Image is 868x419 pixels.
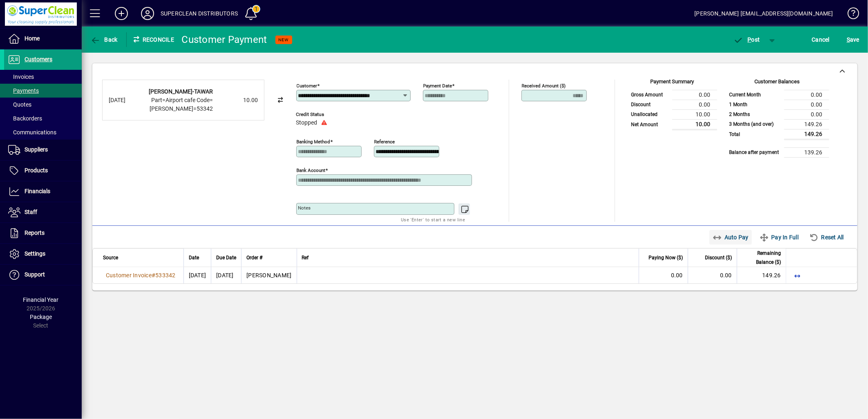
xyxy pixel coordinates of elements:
[423,83,452,89] mat-label: Payment Date
[627,90,672,100] td: Gross Amount
[784,90,829,100] td: 0.00
[4,111,82,125] a: Backorders
[725,78,829,90] div: Customer Balances
[709,230,752,245] button: Auto Pay
[725,100,784,109] td: 1 Month
[90,36,118,43] span: Back
[4,98,82,111] a: Quotes
[812,33,830,46] span: Cancel
[103,253,118,262] span: Source
[297,139,331,145] mat-label: Banking method
[784,147,829,157] td: 139.26
[82,32,127,47] app-page-header-button: Back
[810,32,832,47] button: Cancel
[109,96,141,105] div: [DATE]
[297,167,326,173] mat-label: Bank Account
[8,101,31,108] span: Quotes
[4,265,82,285] a: Support
[25,271,45,278] span: Support
[784,109,829,119] td: 0.00
[25,146,48,153] span: Suppliers
[149,88,213,95] strong: [PERSON_NAME]-TAWAR
[246,253,262,262] span: Order #
[725,119,784,129] td: 3 Months (and over)
[784,100,829,109] td: 0.00
[847,33,859,46] span: ave
[672,119,717,129] td: 10.00
[8,129,56,136] span: Communications
[152,272,155,279] span: #
[296,120,318,126] span: Stopped
[847,36,850,43] span: S
[627,119,672,129] td: Net Amount
[302,253,309,262] span: Ref
[672,109,717,119] td: 10.00
[725,129,784,139] td: Total
[705,253,732,262] span: Discount ($)
[189,272,206,279] span: [DATE]
[88,32,120,47] button: Back
[134,6,161,21] button: Profile
[25,35,40,42] span: Home
[8,115,42,122] span: Backorders
[374,139,395,145] mat-label: Reference
[103,271,179,280] a: Customer Invoice#533342
[298,205,311,211] mat-label: Notes
[155,272,176,279] span: 533342
[8,87,39,94] span: Payments
[296,112,419,117] span: Credit status
[25,250,45,257] span: Settings
[25,188,50,194] span: Financials
[809,231,844,244] span: Reset All
[725,90,784,100] td: Current Month
[695,7,833,20] div: [PERSON_NAME] [EMAIL_ADDRESS][DOMAIN_NAME]
[4,223,82,243] a: Reports
[784,129,829,139] td: 149.26
[241,267,296,283] td: [PERSON_NAME]
[4,125,82,139] a: Communications
[401,215,465,224] mat-hint: Use 'Enter' to start a new line
[182,33,267,46] div: Customer Payment
[763,272,781,279] span: 149.26
[734,36,760,43] span: ost
[23,296,59,303] span: Financial Year
[25,167,48,174] span: Products
[672,90,717,100] td: 0.00
[4,84,82,98] a: Payments
[725,109,784,119] td: 2 Months
[720,272,732,279] span: 0.00
[8,74,34,80] span: Invoices
[211,267,241,283] td: [DATE]
[713,231,749,244] span: Auto Pay
[150,97,213,112] span: Part=Airport cafe Code=[PERSON_NAME]=53342
[729,32,764,47] button: Post
[30,314,52,320] span: Package
[759,231,799,244] span: Pay In Full
[106,272,152,279] span: Customer Invoice
[756,230,802,245] button: Pay In Full
[725,80,829,158] app-page-summary-card: Customer Balances
[297,83,318,89] mat-label: Customer
[127,33,176,46] div: Reconcile
[4,160,82,181] a: Products
[4,29,82,49] a: Home
[161,7,238,20] div: SUPERCLEAN DISTRIBUTORS
[189,253,199,262] span: Date
[108,6,134,21] button: Add
[841,2,858,28] a: Knowledge Base
[627,80,717,130] app-page-summary-card: Payment Summary
[217,96,258,105] div: 10.00
[25,209,37,215] span: Staff
[806,230,847,245] button: Reset All
[725,147,784,157] td: Balance after payment
[216,253,236,262] span: Due Date
[4,181,82,202] a: Financials
[4,70,82,84] a: Invoices
[25,56,52,62] span: Customers
[649,253,683,262] span: Paying Now ($)
[279,37,289,42] span: NEW
[784,119,829,129] td: 149.26
[845,32,861,47] button: Save
[4,140,82,160] a: Suppliers
[4,244,82,264] a: Settings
